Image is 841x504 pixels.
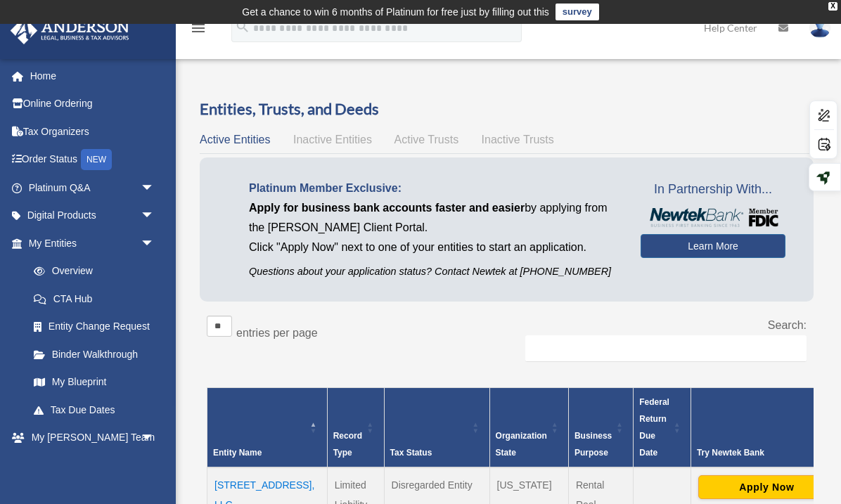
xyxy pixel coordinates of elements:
span: arrow_drop_down [141,424,169,453]
span: Inactive Trusts [482,134,554,146]
span: Inactive Entities [293,134,372,146]
span: Active Entities [200,134,270,146]
a: Binder Walkthrough [20,340,169,368]
span: arrow_drop_down [141,174,169,202]
img: NewtekBankLogoSM.png [648,208,778,227]
th: Tax Status: Activate to sort [384,387,489,467]
a: Overview [20,257,162,285]
span: Federal Return Due Date [639,397,669,458]
span: Entity Name [213,448,262,458]
a: Digital Productsarrow_drop_down [10,202,176,230]
a: My Entitiesarrow_drop_down [10,229,169,257]
span: In Partnership With... [641,179,785,201]
p: Click "Apply Now" next to one of your entities to start an application. [249,238,619,257]
h3: Entities, Trusts, and Deeds [200,98,814,120]
div: NEW [81,149,112,170]
a: Home [10,62,176,90]
span: arrow_drop_down [141,451,169,480]
a: Platinum Q&Aarrow_drop_down [10,174,176,202]
img: Anderson Advisors Platinum Portal [6,17,134,44]
img: User Pic [809,18,830,38]
i: menu [190,20,207,37]
a: CTA Hub [20,285,169,313]
div: close [828,2,837,11]
span: Organization State [496,431,547,458]
a: Online Ordering [10,90,176,118]
label: Search: [768,319,807,331]
th: Federal Return Due Date: Activate to sort [634,387,691,467]
span: arrow_drop_down [141,202,169,231]
span: Tax Status [390,448,432,458]
th: Record Type: Activate to sort [327,387,384,467]
a: Learn More [641,234,785,258]
a: Tax Due Dates [20,396,169,424]
span: Business Purpose [574,431,612,458]
th: Business Purpose: Activate to sort [568,387,633,467]
p: by applying from the [PERSON_NAME] Client Portal. [249,198,619,238]
th: Entity Name: Activate to invert sorting [207,387,328,467]
div: Try Newtek Bank [697,444,821,461]
th: Organization State: Activate to sort [489,387,568,467]
label: entries per page [236,327,318,339]
i: search [235,19,250,34]
span: Apply for business bank accounts faster and easier [249,202,525,214]
a: Tax Organizers [10,117,176,146]
a: Order StatusNEW [10,146,176,174]
a: Entity Change Request [20,313,169,341]
span: Active Trusts [394,134,459,146]
a: My Blueprint [20,368,169,396]
p: Platinum Member Exclusive: [249,179,619,198]
span: arrow_drop_down [141,229,169,258]
a: menu [190,25,207,37]
p: Questions about your application status? Contact Newtek at [PHONE_NUMBER] [249,263,619,280]
a: My [PERSON_NAME] Teamarrow_drop_down [10,424,176,452]
a: My Documentsarrow_drop_down [10,451,176,479]
span: Record Type [333,431,362,458]
a: survey [556,4,599,20]
div: Get a chance to win 6 months of Platinum for free just by filling out this [242,4,549,20]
